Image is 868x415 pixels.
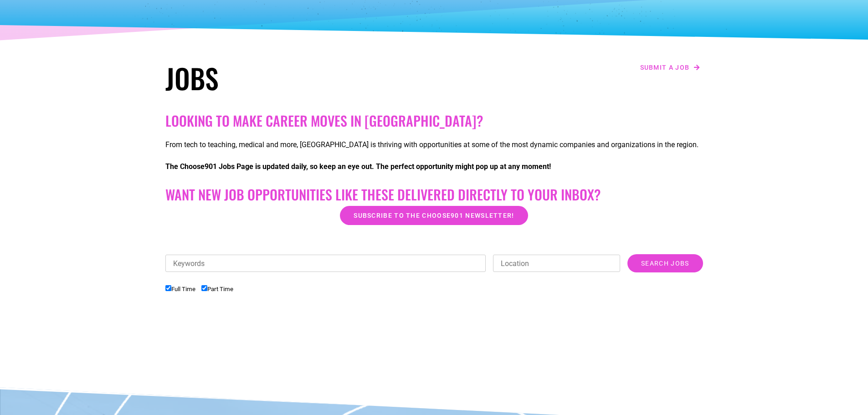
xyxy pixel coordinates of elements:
input: Full Time [165,285,171,291]
input: Search Jobs [627,254,703,272]
input: Part Time [201,285,207,291]
a: Submit a job [637,61,703,73]
h1: Jobs [165,61,430,94]
label: Part Time [201,286,233,292]
input: Keywords [165,255,486,272]
p: From tech to teaching, medical and more, [GEOGRAPHIC_DATA] is thriving with opportunities at some... [165,139,703,150]
input: Location [493,255,620,272]
label: Full Time [165,286,195,292]
span: Submit a job [640,64,690,71]
h2: Looking to make career moves in [GEOGRAPHIC_DATA]? [165,113,703,129]
h2: Want New Job Opportunities like these Delivered Directly to your Inbox? [165,186,703,203]
span: Subscribe to the Choose901 newsletter! [354,212,514,219]
strong: The Choose901 Jobs Page is updated daily, so keep an eye out. The perfect opportunity might pop u... [165,162,551,171]
a: Subscribe to the Choose901 newsletter! [340,206,528,225]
